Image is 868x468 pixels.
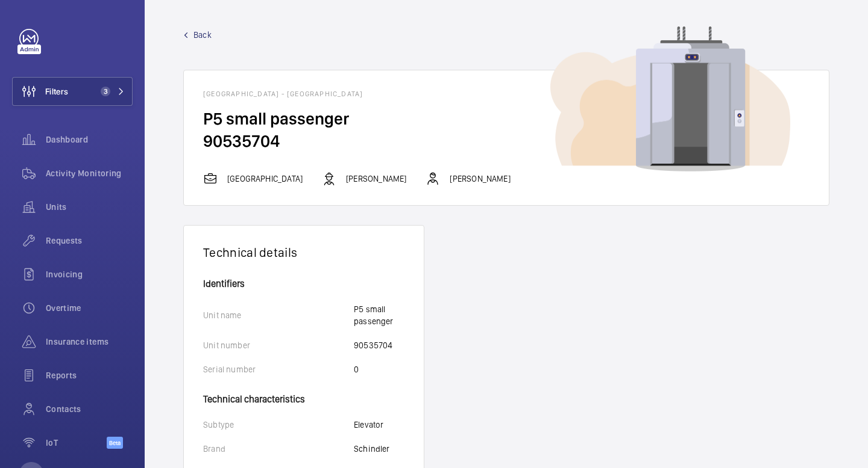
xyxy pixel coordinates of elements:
[203,130,810,152] h2: 90535704
[203,90,810,98] h1: [GEOGRAPHIC_DATA] - [GEOGRAPHIC_DATA]
[46,437,107,449] span: IoT
[203,363,354,375] p: Serial number
[450,173,510,185] p: [PERSON_NAME]
[354,419,383,431] p: Elevator
[203,245,404,260] h1: Technical details
[46,235,133,247] span: Requests
[46,302,133,314] span: Overtime
[46,134,133,146] span: Dashboard
[227,173,303,185] p: [GEOGRAPHIC_DATA]
[46,403,133,415] span: Contacts
[550,26,790,172] img: device image
[46,268,133,280] span: Invoicing
[107,437,123,449] span: Beta
[203,419,354,431] p: Subtype
[203,339,354,351] p: Unit number
[354,303,404,327] p: P5 small passenger
[346,173,406,185] p: [PERSON_NAME]
[354,363,359,375] p: 0
[203,309,354,321] p: Unit name
[203,279,404,289] h4: Identifiers
[203,387,404,404] h4: Technical characteristics
[203,443,354,455] p: Brand
[101,87,110,96] span: 3
[46,201,133,213] span: Units
[203,108,810,130] h2: P5 small passenger
[12,77,133,106] button: Filters3
[193,29,212,41] span: Back
[46,369,133,381] span: Reports
[354,339,392,351] p: 90535704
[354,443,390,455] p: Schindler
[45,85,68,97] span: Filters
[46,167,133,179] span: Activity Monitoring
[46,336,133,348] span: Insurance items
